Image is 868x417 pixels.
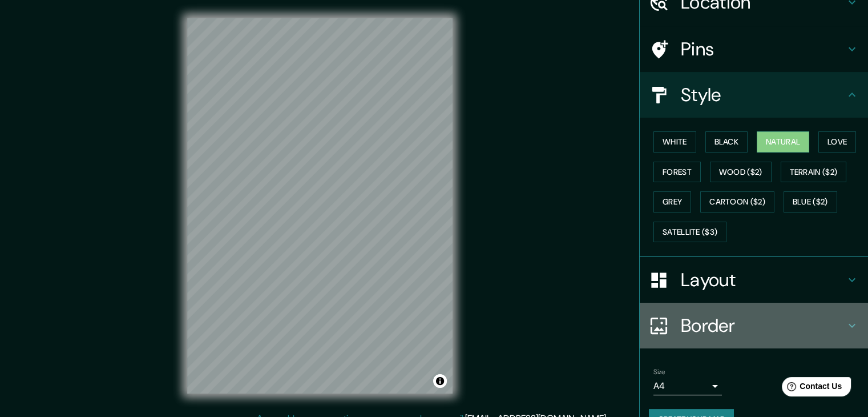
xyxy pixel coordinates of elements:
button: Toggle attribution [433,374,447,388]
button: White [653,131,696,153]
label: Size [653,367,665,377]
h4: Border [681,314,845,337]
button: Wood ($2) [710,162,772,183]
h4: Style [681,83,845,106]
button: Satellite ($3) [653,222,726,243]
button: Cartoon ($2) [700,191,774,212]
button: Natural [757,131,809,153]
div: Style [640,72,868,118]
button: Love [818,131,856,153]
button: Black [705,131,748,153]
iframe: Help widget launcher [766,372,855,404]
h4: Layout [681,268,845,291]
div: Pins [640,26,868,72]
button: Grey [653,191,691,212]
canvas: Map [187,18,453,394]
button: Forest [653,162,701,183]
div: Layout [640,257,868,303]
button: Terrain ($2) [781,162,847,183]
div: Border [640,303,868,348]
div: A4 [653,377,722,395]
h4: Pins [681,38,845,61]
button: Blue ($2) [784,191,837,212]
